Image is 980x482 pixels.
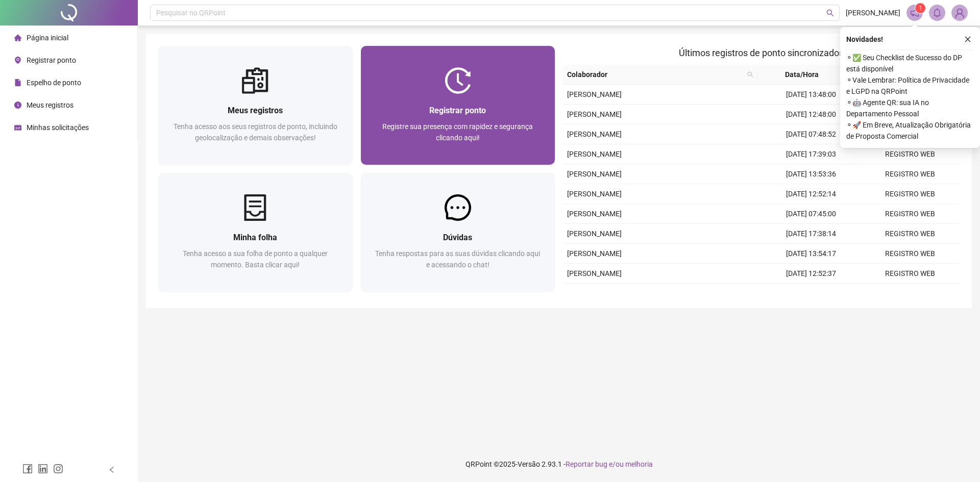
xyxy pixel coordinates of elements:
span: Minhas solicitações [27,123,89,132]
span: [PERSON_NAME] [567,230,622,238]
td: REGISTRO WEB [861,264,960,284]
td: REGISTRO WEB [861,164,960,184]
span: ⚬ ✅ Seu Checklist de Sucesso do DP está disponível [846,52,974,74]
td: REGISTRO WEB [861,244,960,264]
span: [PERSON_NAME] [567,90,622,98]
a: Minha folhaTenha acesso a sua folha de ponto a qualquer momento. Basta clicar aqui! [158,173,353,292]
span: Novidades ! [846,34,883,45]
footer: QRPoint © 2025 - 2.93.1 - [138,446,980,482]
span: notification [910,8,919,17]
span: Data/Hora [762,69,843,80]
span: Espelho de ponto [27,79,81,87]
span: Minha folha [233,233,277,242]
img: 87287 [952,5,967,20]
span: Registrar ponto [27,56,76,64]
span: Tenha acesso aos seus registros de ponto, incluindo geolocalização e demais observações! [174,122,337,142]
span: Tenha respostas para as suas dúvidas clicando aqui e acessando o chat! [375,249,540,269]
span: [PERSON_NAME] [567,150,622,158]
td: [DATE] 17:39:03 [762,144,861,164]
span: [PERSON_NAME] [567,130,622,138]
span: ⚬ Vale Lembrar: Política de Privacidade e LGPD na QRPoint [846,74,974,97]
span: left [108,466,115,473]
span: 1 [919,5,922,12]
span: close [964,36,971,43]
span: [PERSON_NAME] [567,210,622,218]
span: [PERSON_NAME] [567,110,622,118]
span: schedule [14,124,21,131]
span: Dúvidas [443,233,472,242]
span: file [14,79,21,86]
td: [DATE] 13:54:17 [762,244,861,264]
span: Meus registros [228,106,283,115]
a: Meus registrosTenha acesso aos seus registros de ponto, incluindo geolocalização e demais observa... [158,46,353,165]
td: REGISTRO WEB [861,224,960,244]
a: Registrar pontoRegistre sua presença com rapidez e segurança clicando aqui! [361,46,555,165]
a: DúvidasTenha respostas para as suas dúvidas clicando aqui e acessando o chat! [361,173,555,292]
span: search [826,9,834,17]
span: Registre sua presença com rapidez e segurança clicando aqui! [382,122,533,142]
th: Data/Hora [757,65,855,85]
td: [DATE] 12:52:14 [762,184,861,204]
span: Reportar bug e/ou melhoria [566,460,653,468]
td: [DATE] 13:48:00 [762,85,861,105]
td: [DATE] 17:38:14 [762,224,861,244]
span: home [14,34,21,41]
span: Registrar ponto [429,106,486,115]
span: [PERSON_NAME] [846,7,900,18]
td: REGISTRO WEB [861,204,960,224]
span: Últimos registros de ponto sincronizados [679,47,844,58]
span: Tenha acesso a sua folha de ponto a qualquer momento. Basta clicar aqui! [183,249,328,269]
td: REGISTRO WEB [861,144,960,164]
sup: 1 [915,3,925,13]
td: [DATE] 07:45:53 [762,284,861,303]
span: search [747,71,753,78]
span: Versão [518,460,540,468]
span: Colaborador [567,69,743,80]
td: [DATE] 12:52:37 [762,264,861,284]
span: ⚬ 🚀 Em Breve, Atualização Obrigatória de Proposta Comercial [846,119,974,142]
td: [DATE] 07:45:00 [762,204,861,224]
span: clock-circle [14,102,21,109]
span: linkedin [38,464,48,474]
span: facebook [22,464,33,474]
span: search [745,67,755,82]
span: Meus registros [27,101,73,109]
span: instagram [53,464,63,474]
span: [PERSON_NAME] [567,170,622,178]
td: [DATE] 13:53:36 [762,164,861,184]
span: Página inicial [27,34,68,42]
span: [PERSON_NAME] [567,190,622,198]
span: [PERSON_NAME] [567,249,622,258]
span: ⚬ 🤖 Agente QR: sua IA no Departamento Pessoal [846,97,974,119]
td: REGISTRO WEB [861,284,960,303]
td: [DATE] 12:48:00 [762,105,861,124]
span: [PERSON_NAME] [567,269,622,277]
td: [DATE] 07:48:52 [762,124,861,144]
td: REGISTRO WEB [861,184,960,204]
span: bell [933,8,942,17]
span: environment [14,57,21,64]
